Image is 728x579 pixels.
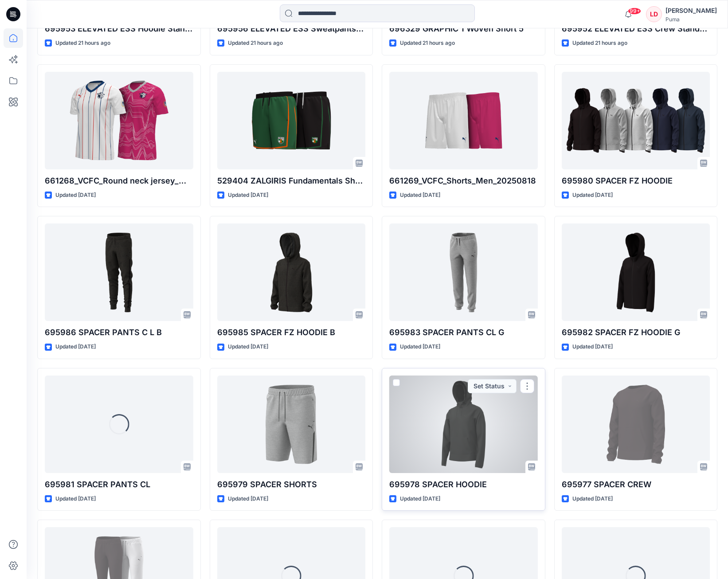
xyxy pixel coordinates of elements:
[562,478,710,491] p: 695977 SPACER CREW
[400,191,440,200] p: Updated [DATE]
[45,223,193,321] a: 695986 SPACER PANTS C L B
[562,326,710,339] p: 695982 SPACER FZ HOODIE G
[562,23,710,35] p: 695952 ELEVATED ESS Crew Standard F L
[562,72,710,169] a: 695980 SPACER FZ HOODIE
[665,5,717,16] div: [PERSON_NAME]
[389,23,538,35] p: 696329 GRAPHIC 1 Woven Short 5''
[217,326,366,339] p: 695985 SPACER FZ HOODIE B
[228,191,268,200] p: Updated [DATE]
[389,175,538,187] p: 661269_VCFC_Shorts_Men_20250818
[572,342,613,352] p: Updated [DATE]
[45,326,193,339] p: 695986 SPACER PANTS C L B
[217,72,366,169] a: 529404 ZALGIRIS Fundamentals Short..
[228,39,283,48] p: Updated 21 hours ago
[45,23,193,35] p: 695953 ELEVATED ESS Hoodie Standard FL
[389,326,538,339] p: 695983 SPACER PANTS CL G
[55,39,110,48] p: Updated 21 hours ago
[562,223,710,321] a: 695982 SPACER FZ HOODIE G
[217,376,366,473] a: 695979 SPACER SHORTS
[389,478,538,491] p: 695978 SPACER HOODIE
[572,191,613,200] p: Updated [DATE]
[572,39,627,48] p: Updated 21 hours ago
[389,376,538,473] a: 695978 SPACER HOODIE
[389,72,538,169] a: 661269_VCFC_Shorts_Men_20250818
[45,72,193,169] a: 661268_VCFC_Round neck jersey_Men_20250818
[400,39,455,48] p: Updated 21 hours ago
[55,342,96,352] p: Updated [DATE]
[228,342,268,352] p: Updated [DATE]
[55,494,96,504] p: Updated [DATE]
[562,175,710,187] p: 695980 SPACER FZ HOODIE
[400,342,440,352] p: Updated [DATE]
[45,478,193,491] p: 695981 SPACER PANTS CL
[45,175,193,187] p: 661268_VCFC_Round neck jersey_Men_20250818
[228,494,268,504] p: Updated [DATE]
[572,494,613,504] p: Updated [DATE]
[55,191,96,200] p: Updated [DATE]
[217,175,366,187] p: 529404 ZALGIRIS Fundamentals Short..
[665,16,717,23] div: Puma
[217,478,366,491] p: 695979 SPACER SHORTS
[217,23,366,35] p: 695956 ELEVATED ESS Sweatpants Standard F L
[217,223,366,321] a: 695985 SPACER FZ HOODIE B
[562,376,710,473] a: 695977 SPACER CREW
[400,494,440,504] p: Updated [DATE]
[646,6,662,22] div: LD
[389,223,538,321] a: 695983 SPACER PANTS CL G
[628,8,641,15] span: 99+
